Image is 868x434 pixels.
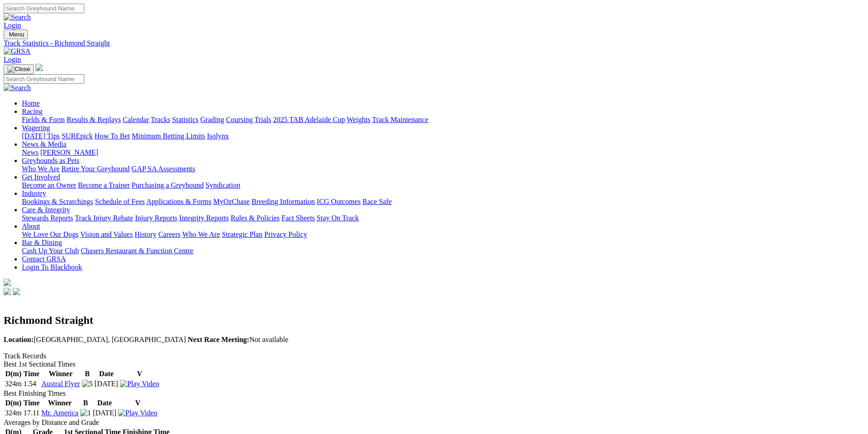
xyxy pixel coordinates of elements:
[4,314,864,327] h2: Richmond Straight
[22,181,76,189] a: Become an Owner
[22,165,864,173] div: Greyhounds as Pets
[179,214,229,222] a: Integrity Reports
[22,132,60,140] a: [DATE] Tips
[132,181,204,189] a: Purchasing a Greyhound
[123,116,149,123] a: Calendar
[4,47,31,56] img: GRSA
[4,288,11,295] img: facebook.svg
[146,198,211,205] a: Applications & Forms
[4,13,31,21] img: Search
[213,198,250,205] a: MyOzChase
[362,198,391,205] a: Race Safe
[4,419,864,427] div: Averages by Distance and Grade
[4,56,21,63] a: Login
[23,380,36,388] text: 1.54
[132,132,205,140] a: Minimum Betting Limits
[132,165,195,173] a: GAP SA Assessments
[22,140,67,148] a: News & Media
[4,360,864,368] div: Best 1st Sectional Times
[22,189,46,197] a: Industry
[22,132,864,140] div: Wagering
[120,380,159,388] a: View replay
[23,409,39,417] text: 17.11
[95,132,130,140] a: How To Bet
[22,230,864,239] div: About
[188,336,249,343] b: Next Race Meeting:
[4,21,21,29] a: Login
[22,165,60,173] a: Who We Are
[94,369,119,378] th: Date
[120,380,159,388] img: Play Video
[22,247,79,255] a: Cash Up Your Club
[158,230,180,238] a: Careers
[80,230,133,238] a: Vision and Values
[372,116,428,123] a: Track Maintenance
[22,198,864,206] div: Industry
[22,214,864,222] div: Care & Integrity
[182,230,220,238] a: Who We Are
[226,116,253,123] a: Coursing
[4,352,864,360] div: Track Records
[347,116,370,123] a: Weights
[22,148,38,156] a: News
[22,263,82,271] a: Login To Blackbook
[200,116,224,123] a: Grading
[188,336,288,343] span: Not available
[207,132,229,140] a: Isolynx
[80,409,91,417] img: 1
[4,39,864,47] a: Track Statistics - Richmond Straight
[40,148,98,156] a: [PERSON_NAME]
[41,380,80,388] a: Austral Flyer
[41,409,78,417] a: Mr. America
[62,132,92,140] a: SUREpick
[9,31,24,38] span: Menu
[4,389,864,398] div: Best Finishing Times
[62,165,130,173] a: Retire Your Greyhound
[222,230,262,238] a: Strategic Plan
[22,206,70,214] a: Care & Integrity
[5,398,22,408] th: D(m)
[22,157,79,164] a: Greyhounds as Pets
[82,369,93,378] th: B
[5,379,22,388] td: 324m
[252,198,315,205] a: Breeding Information
[151,116,170,123] a: Tracks
[4,84,31,92] img: Search
[22,239,62,246] a: Bar & Dining
[22,148,864,157] div: News & Media
[75,214,133,222] a: Track Injury Rebate
[273,116,345,123] a: 2025 TAB Adelaide Cup
[92,398,117,408] th: Date
[22,116,65,123] a: Fields & Form
[119,369,159,378] th: V
[82,380,93,388] img: 5
[135,214,177,222] a: Injury Reports
[22,124,50,132] a: Wagering
[22,214,73,222] a: Stewards Reports
[41,369,81,378] th: Winner
[36,64,43,71] img: logo-grsa-white.png
[4,4,84,13] input: Search
[282,214,315,222] a: Fact Sheets
[23,369,40,378] th: Time
[4,64,34,74] button: Toggle navigation
[95,380,118,388] text: [DATE]
[22,107,42,115] a: Racing
[78,181,130,189] a: Become a Trainer
[4,30,28,39] button: Toggle navigation
[4,279,11,286] img: logo-grsa-white.png
[67,116,121,123] a: Results & Replays
[22,116,864,124] div: Racing
[22,247,864,255] div: Bar & Dining
[5,369,22,378] th: D(m)
[23,398,40,408] th: Time
[4,336,34,343] b: Location:
[134,230,156,238] a: History
[317,198,360,205] a: ICG Outcomes
[205,181,240,189] a: Syndication
[22,255,66,263] a: Contact GRSA
[81,247,193,255] a: Chasers Restaurant & Function Centre
[22,198,93,205] a: Bookings & Scratchings
[22,181,864,189] div: Get Involved
[4,336,186,343] span: [GEOGRAPHIC_DATA], [GEOGRAPHIC_DATA]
